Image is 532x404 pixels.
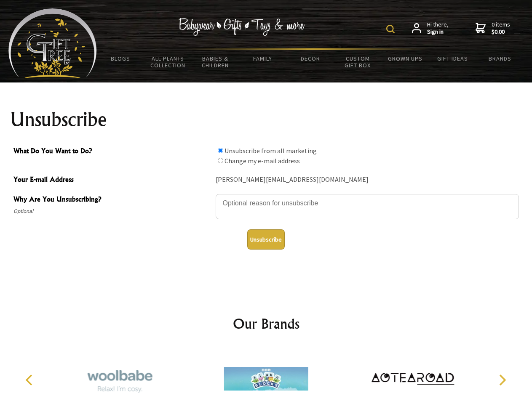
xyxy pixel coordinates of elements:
h1: Unsubscribe [10,109,522,130]
label: Change my e-mail address [225,157,300,165]
img: product search [386,25,395,33]
span: Optional [13,206,211,216]
a: Hi there,Sign in [412,21,449,36]
input: What Do You Want to Do? [218,148,223,153]
input: What Do You Want to Do? [218,158,223,163]
div: [PERSON_NAME][EMAIL_ADDRESS][DOMAIN_NAME] [216,173,519,186]
strong: Sign in [427,28,449,36]
a: Grown Ups [381,50,429,67]
img: Babyware - Gifts - Toys and more... [8,8,97,78]
a: 0 items$0.00 [476,21,510,36]
label: Unsubscribe from all marketing [225,146,317,155]
a: Decor [286,50,334,67]
a: BLOGS [97,50,144,67]
span: Hi there, [427,21,449,36]
strong: $0.00 [492,28,510,36]
span: What Do You Want to Do? [13,146,211,158]
span: Why Are You Unsubscribing? [13,194,211,206]
img: Babywear - Gifts - Toys & more [179,18,305,36]
a: Babies & Children [192,50,239,74]
button: Unsubscribe [247,229,285,250]
h2: Our Brands [17,314,516,334]
a: Family [239,50,287,67]
a: Gift Ideas [429,50,476,67]
span: 0 items [492,21,510,36]
a: All Plants Collection [144,50,192,74]
span: Your E-mail Address [13,174,211,186]
button: Previous [21,371,40,389]
textarea: Why Are You Unsubscribing? [216,194,519,219]
a: Custom Gift Box [334,50,382,74]
a: Brands [476,50,524,67]
button: Next [493,371,511,389]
